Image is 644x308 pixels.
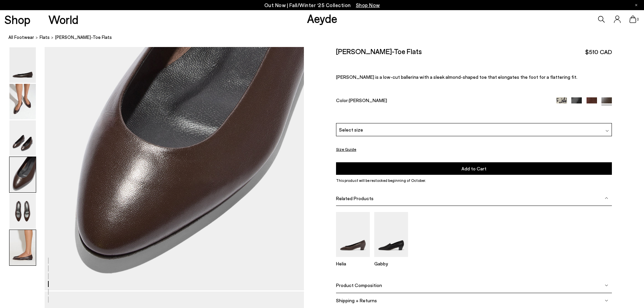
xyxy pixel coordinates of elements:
[336,177,612,184] p: This product will be restocked beginning of October.
[55,34,112,41] span: [PERSON_NAME]-Toe Flats
[336,97,548,105] div: Color:
[9,47,36,83] img: Ellie Almond-Toe Flats - Image 1
[4,14,30,25] a: Shop
[374,212,408,257] img: Gabby Almond-Toe Loafers
[336,282,382,288] span: Product Composition
[40,34,50,41] a: flats
[307,11,337,25] a: Aeyde
[9,157,36,192] img: Ellie Almond-Toe Flats - Image 4
[605,196,608,200] img: svg%3E
[336,212,370,257] img: Helia Low-Cut Pumps
[605,299,608,302] img: svg%3E
[40,34,50,40] span: flats
[8,34,34,41] a: All Footwear
[9,193,36,229] img: Ellie Almond-Toe Flats - Image 5
[48,14,78,25] a: World
[461,166,486,171] span: Add to Cart
[336,162,612,175] button: Add to Cart
[264,1,380,9] p: Out Now | Fall/Winter ‘25 Collection
[336,47,422,55] h2: [PERSON_NAME]-Toe Flats
[336,252,370,266] a: Helia Low-Cut Pumps Helia
[605,129,609,133] img: svg%3E
[336,298,377,303] span: Shipping + Returns
[374,252,408,266] a: Gabby Almond-Toe Loafers Gabby
[336,195,374,201] span: Related Products
[374,261,408,266] p: Gabby
[629,16,636,23] a: 0
[356,2,380,8] span: Navigate to /collections/new-in
[336,74,612,80] p: [PERSON_NAME] is a low-cut ballerina with a sleek almond-shaped toe that elongates the foot for a...
[336,261,370,266] p: Helia
[349,97,387,103] span: [PERSON_NAME]
[636,18,640,21] span: 0
[605,284,608,287] img: svg%3E
[9,230,36,265] img: Ellie Almond-Toe Flats - Image 6
[9,84,36,119] img: Ellie Almond-Toe Flats - Image 2
[339,126,363,133] span: Select size
[9,120,36,156] img: Ellie Almond-Toe Flats - Image 3
[8,28,644,47] nav: breadcrumb
[336,145,356,153] button: Size Guide
[585,48,612,56] span: $510 CAD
